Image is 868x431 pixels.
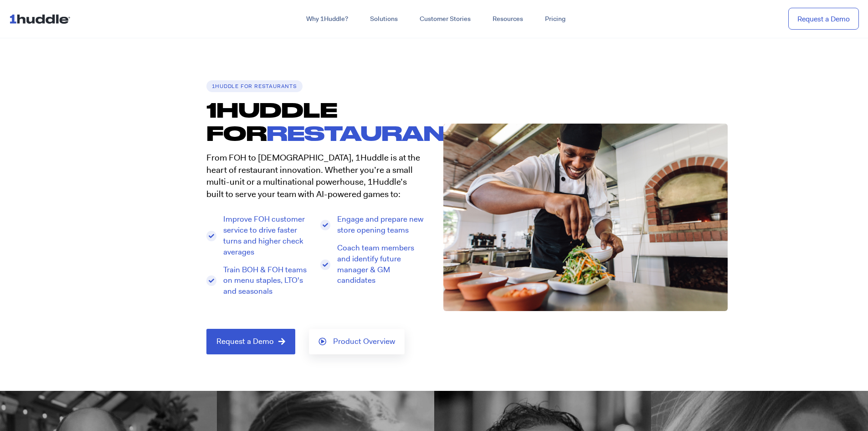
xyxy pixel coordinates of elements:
[206,329,295,354] a: Request a Demo
[295,11,359,27] a: Why 1Huddle?
[359,11,409,27] a: Solutions
[409,11,482,27] a: Customer Stories
[333,338,395,346] span: Product Overview
[335,214,425,236] span: Engage and prepare new store opening teams
[206,152,425,200] p: From FOH to [DEMOGRAPHIC_DATA], 1Huddle is at the heart of restaurant innovation. Whether you’re ...
[221,265,311,297] span: Train BOH & FOH teams on menu staples, LTO's and seasonals
[206,98,434,145] h1: 1HUDDLE FOR
[216,338,274,346] span: Request a Demo
[206,80,303,92] h6: 1Huddle for Restaurants
[788,8,859,30] a: Request a Demo
[309,329,405,354] a: Product Overview
[482,11,534,27] a: Resources
[267,121,491,145] span: Restaurants.
[9,10,74,27] img: ...
[534,11,576,27] a: Pricing
[335,243,425,286] span: Coach team members and identify future manager & GM candidates
[221,214,311,257] span: Improve FOH customer service to drive faster turns and higher check averages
